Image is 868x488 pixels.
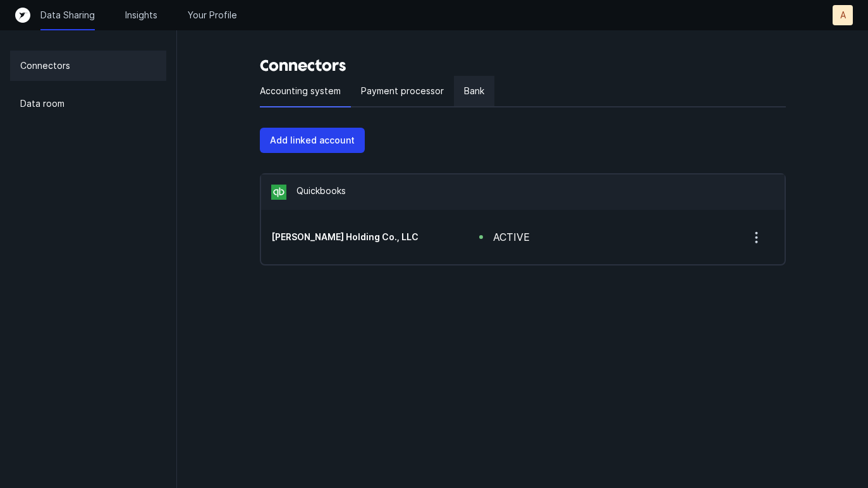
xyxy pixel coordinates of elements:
p: A [840,9,846,21]
p: Add linked account [270,133,355,148]
button: Add linked account [260,128,365,153]
p: Bank [464,83,484,99]
p: Data room [20,96,64,111]
a: Data Sharing [40,9,95,21]
a: Your Profile [188,9,237,21]
a: Data room [10,88,166,119]
p: Payment processor [361,83,444,99]
h3: Connectors [260,56,786,76]
div: account ending [271,231,439,243]
p: Quickbooks [296,185,346,200]
button: A [833,5,853,25]
a: Connectors [10,51,166,81]
p: Accounting system [260,83,341,99]
h5: [PERSON_NAME] Holding Co., LLC [271,231,439,243]
p: Connectors [20,58,70,73]
div: active [493,229,530,245]
a: Insights [125,9,157,21]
